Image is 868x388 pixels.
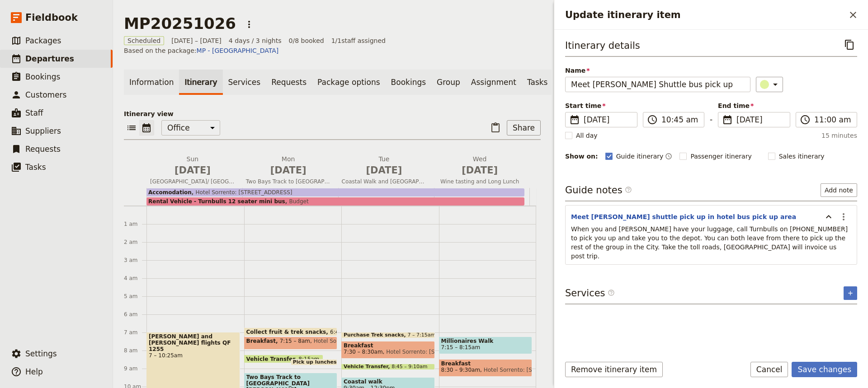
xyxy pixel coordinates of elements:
[441,344,481,351] span: 7:15 – 8:15am
[844,286,857,300] button: Add service inclusion
[149,352,238,359] span: 7 – 10:25am
[488,120,503,136] button: Paste itinerary item
[124,46,278,55] span: Based on the package:
[507,120,541,136] button: Share
[298,356,319,362] span: 8:15am
[750,362,788,377] button: Cancel
[246,329,330,335] span: Collect fruit & trek snacks
[124,70,179,95] a: Information
[842,37,857,52] button: Copy itinerary item
[522,70,553,95] a: Tasks
[584,114,632,125] span: [DATE]
[25,36,61,45] span: Packages
[25,145,61,154] span: Requests
[244,327,338,336] div: Collect fruit & trek snacks6:45am
[342,154,427,177] h2: Tue
[124,275,146,282] div: 4 am
[124,365,146,372] div: 9 am
[341,332,435,338] div: Purchase Trek snacks7 – 7:15am
[25,11,78,24] span: Fieldbook
[722,114,733,125] span: ​
[124,14,236,33] h1: MP20251026
[312,70,385,95] a: Package options
[441,367,481,373] span: 8:30 – 9:30am
[690,152,751,161] span: Passenger itinerary
[480,367,580,373] span: Hotel Sorrento: [STREET_ADDRESS]
[565,77,750,92] input: Name
[845,7,861,23] button: Close drawer
[565,101,637,110] span: Start time
[291,359,337,365] div: Pick up lunches
[246,154,331,177] h2: Mon
[124,238,146,246] div: 2 am
[565,39,640,52] h3: Itinerary details
[246,356,299,362] span: Vehicle Transfer
[779,152,825,161] span: Sales itinerary
[814,114,851,125] input: ​
[148,189,192,196] span: Accomodation
[344,342,433,349] span: Breakfast
[192,189,292,196] span: Hotel Sorrento: [STREET_ADDRESS]
[718,101,790,110] span: End time
[338,178,430,185] span: Coastal Walk and [GEOGRAPHIC_DATA]
[665,151,672,162] button: Time shown on guide itinerary
[242,154,338,188] button: Mon [DATE]Two Bays Track to [GEOGRAPHIC_DATA][PERSON_NAME]
[124,120,139,136] button: List view
[439,337,533,354] div: Millionaires Walk7:15 – 8:15am
[341,341,435,359] div: Breakfast7:30 – 8:30amHotel Sorrento: [STREET_ADDRESS]
[625,186,632,197] span: ​
[344,332,407,338] span: Purchase Trek snacks
[431,70,466,95] a: Group
[25,90,66,99] span: Customers
[565,66,750,75] span: Name
[338,154,434,188] button: Tue [DATE]Coastal Walk and [GEOGRAPHIC_DATA]
[437,154,522,177] h2: Wed
[565,152,598,161] div: Show on:
[466,70,522,95] a: Assignment
[608,289,615,296] span: ​
[392,364,427,369] span: 8:45 – 9:10am
[246,338,280,344] span: Breakfast
[441,360,530,367] span: Breakfast
[341,364,435,370] div: Vehicle Transfer8:45 – 9:10am
[434,178,526,185] span: Wine tasting and Long Lunch
[124,109,541,118] p: Itinerary view
[148,198,285,205] span: Rental Vehicle - Turnbulls 12 seater mini bus
[25,367,43,376] span: Help
[821,131,857,140] span: 15 minutes
[139,120,154,136] button: Calendar view
[342,164,427,177] span: [DATE]
[146,178,239,185] span: [GEOGRAPHIC_DATA]/ [GEOGRAPHIC_DATA]
[836,209,851,224] button: Actions
[821,183,857,197] button: Add note
[800,114,811,125] span: ​
[293,360,340,365] span: Pick up lunches
[25,349,57,358] span: Settings
[437,164,522,177] span: [DATE]
[344,364,392,369] span: Vehicle Transfer
[124,257,146,264] div: 3 am
[736,114,784,125] span: [DATE]
[266,70,312,95] a: Requests
[124,36,164,45] span: Scheduled
[146,188,524,196] div: AccomodationHotel Sorrento: [STREET_ADDRESS]
[761,79,781,90] div: ​
[223,70,266,95] a: Services
[407,332,435,338] span: 7 – 7:15am
[571,225,852,260] span: When you and [PERSON_NAME] have your luggage, call Turnbulls on [PHONE_NUMBER] to pick you up and...
[344,379,433,385] span: Coastal walk
[386,70,431,95] a: Bookings
[242,178,335,185] span: Two Bays Track to [GEOGRAPHIC_DATA][PERSON_NAME]
[792,362,857,377] button: Save changes
[569,114,580,125] span: ​
[146,188,530,206] div: Rental Vehicle - Turnbulls 12 seater mini busBudgetAccomodationHotel Sorrento: [STREET_ADDRESS]
[285,198,309,205] span: Budget
[25,108,43,117] span: Staff
[25,163,46,172] span: Tasks
[25,54,74,63] span: Departures
[608,289,615,300] span: ​
[576,131,598,140] span: All day
[434,154,529,188] button: Wed [DATE]Wine tasting and Long Lunch
[616,152,664,161] span: Guide itinerary
[124,220,146,228] div: 1 am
